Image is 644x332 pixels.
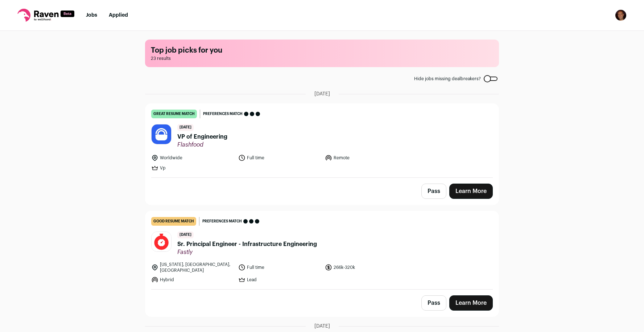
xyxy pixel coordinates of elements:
[203,110,243,118] span: Preferences match
[238,276,321,283] li: Lead
[177,132,227,141] span: VP of Engineering
[202,218,242,225] span: Preferences match
[177,249,317,256] span: Fastly
[449,295,493,311] a: Learn More
[238,154,321,161] li: Full time
[325,154,408,161] li: Remote
[152,124,171,144] img: 3cdffa2681c52d6299c9a18500431b2b7cf47de5f307c672306ca19820052677.jpg
[151,154,234,161] li: Worldwide
[314,90,330,98] span: [DATE]
[151,164,234,172] li: Vp
[314,323,330,330] span: [DATE]
[421,184,446,199] button: Pass
[177,231,194,238] span: [DATE]
[414,76,481,82] span: Hide jobs missing dealbreakers?
[151,45,493,56] h1: Top job picks for you
[238,262,321,273] li: Full time
[86,13,97,18] a: Jobs
[449,184,493,199] a: Learn More
[151,110,197,118] div: great resume match
[177,124,194,131] span: [DATE]
[325,262,408,273] li: 266k-320k
[151,217,196,226] div: good resume match
[145,211,499,289] a: good resume match Preferences match [DATE] Sr. Principal Engineer - Infrastructure Engineering Fa...
[145,104,499,177] a: great resume match Preferences match [DATE] VP of Engineering Flashfood Worldwide Full time Remot...
[151,276,234,283] li: Hybrid
[615,9,627,21] button: Open dropdown
[152,232,171,251] img: 7cca2c71bdd32a118d94669332594d42e800d0e0a6a9a37de98244d399aa9807.jpg
[177,240,317,249] span: Sr. Principal Engineer - Infrastructure Engineering
[151,56,493,61] span: 23 results
[421,295,446,311] button: Pass
[177,141,227,148] span: Flashfood
[615,9,627,21] img: 5784266-medium_jpg
[151,262,234,273] li: [US_STATE], [GEOGRAPHIC_DATA], [GEOGRAPHIC_DATA]
[109,13,128,18] a: Applied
